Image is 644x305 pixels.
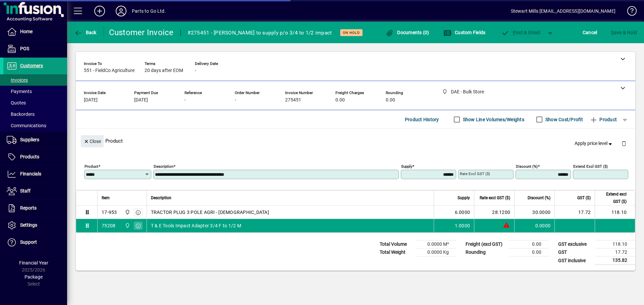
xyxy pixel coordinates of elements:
span: Staff [20,188,31,194]
button: Save & Hold [609,26,639,39]
td: GST exclusive [555,240,595,248]
div: Stewart Mills [EMAIL_ADDRESS][DOMAIN_NAME] [511,6,615,16]
span: DAE - Bulk Store [123,209,131,216]
a: Quotes [3,97,67,108]
button: Add [89,5,110,17]
app-page-header-button: Delete [616,140,632,146]
a: Reports [3,200,67,217]
span: 275451 [285,97,301,103]
app-page-header-button: Back [67,26,104,39]
div: 75208 [102,222,115,229]
label: Show Line Volumes/Weights [462,116,524,123]
a: Communications [3,120,67,131]
span: Package [24,274,43,280]
span: Extend excl GST ($) [599,190,627,205]
td: 0.00 [509,240,549,248]
span: Quotes [7,100,26,105]
span: Product [590,114,617,125]
a: Knowledge Base [622,1,636,23]
a: Products [3,149,67,165]
div: 28.1200 [478,209,510,216]
a: Support [3,234,67,251]
span: Financials [20,171,41,176]
span: Settings [20,222,37,228]
mat-label: Supply [401,164,412,169]
span: T & E Tools Impact Adapter 3/4 F to 1/2 M [151,222,241,229]
button: Back [72,26,98,39]
span: Rate excl GST ($) [480,194,510,202]
span: Invoices [7,77,28,83]
span: Back [74,30,97,35]
a: Financials [3,166,67,182]
span: 6.0000 [455,209,470,216]
td: 135.82 [595,256,635,265]
div: Parts to Go Ltd. [132,6,166,16]
a: POS [3,41,67,57]
span: Financial Year [19,260,48,265]
button: Close [81,135,104,147]
span: Payments [7,89,32,94]
td: 0.0000 M³ [417,240,457,248]
td: GST [555,248,595,256]
span: [DATE] [134,97,148,103]
td: 30.0000 [514,206,554,219]
div: Customer Invoice [109,27,174,38]
span: Communications [7,123,46,128]
div: #275451 - [PERSON_NAME] to supply p/o 3/4 to 1/2 impact [187,27,332,38]
span: Customers [20,63,43,68]
button: Cancel [581,26,599,39]
label: Show Cost/Profit [544,116,583,123]
button: Delete [616,135,632,151]
td: 17.72 [554,206,595,219]
span: Custom Fields [443,30,486,35]
td: 0.0000 [514,219,554,232]
span: ave & Hold [611,27,637,38]
td: 0.0000 Kg [417,248,457,256]
span: Support [20,239,37,245]
span: [DATE] [84,97,98,103]
td: 118.10 [595,206,635,219]
a: Payments [3,86,67,97]
a: Suppliers [3,132,67,148]
button: Documents (0) [384,26,431,39]
td: 118.10 [595,240,635,248]
a: Invoices [3,74,67,86]
td: Total Volume [376,240,417,248]
span: Suppliers [20,137,39,142]
a: Home [3,23,67,40]
div: 17-953 [102,209,117,216]
a: Staff [3,183,67,200]
button: Post & Email [498,26,543,39]
span: P [513,30,516,35]
mat-label: Description [154,164,173,169]
span: Cancel [583,27,597,38]
span: POS [20,46,29,51]
button: Profile [110,5,132,17]
span: Backorders [7,111,35,117]
span: Products [20,154,39,159]
span: Reports [20,205,37,211]
span: Home [20,29,33,34]
app-page-header-button: Close [79,138,105,144]
a: Backorders [3,108,67,120]
span: DAE - Bulk Store [123,222,131,229]
span: GST ($) [577,194,591,202]
button: Product [586,113,620,126]
mat-label: Discount (%) [516,164,538,169]
span: TRACTOR PLUG 3 POLE AGRI - [DEMOGRAPHIC_DATA] [151,209,269,216]
span: Product History [405,114,439,125]
span: On hold [343,30,360,35]
a: Settings [3,217,67,234]
span: 0.00 [335,97,345,103]
span: S [611,30,614,35]
span: 1.0000 [455,222,470,229]
td: 0.00 [509,248,549,256]
button: Product History [402,113,442,126]
span: ost & Email [501,30,540,35]
span: Description [151,194,171,202]
div: Product [76,129,635,153]
span: Documents (0) [386,30,429,35]
td: 17.72 [595,248,635,256]
button: Custom Fields [442,26,487,39]
button: Apply price level [572,138,616,150]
